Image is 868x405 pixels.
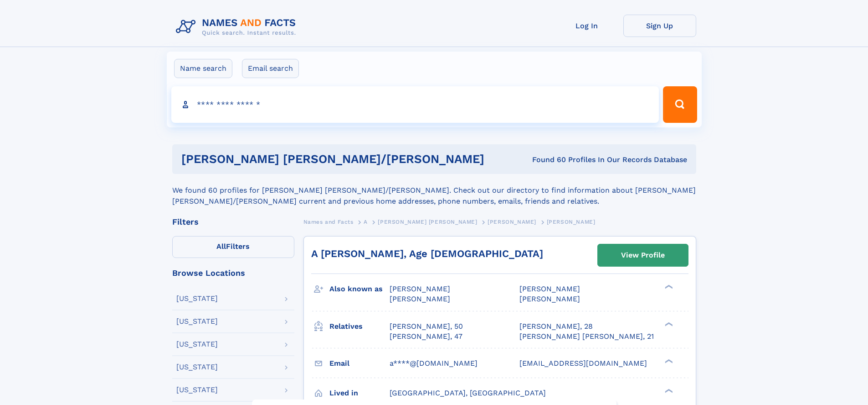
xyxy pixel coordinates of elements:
h3: Also known as [329,281,390,297]
label: Email search [242,59,299,78]
button: Search Button [663,86,697,123]
a: [PERSON_NAME] [PERSON_NAME] [378,216,477,227]
div: [US_STATE] [176,341,218,348]
a: [PERSON_NAME] [PERSON_NAME], 21 [519,331,654,342]
h3: Lived in [329,385,390,401]
h3: Relatives [329,319,390,334]
span: [GEOGRAPHIC_DATA], [GEOGRAPHIC_DATA] [390,389,546,397]
span: All [216,242,226,251]
div: [US_STATE] [176,386,218,394]
label: Filters [172,236,294,258]
div: Filters [172,218,294,226]
label: Name search [174,59,232,78]
h1: [PERSON_NAME] [PERSON_NAME]/[PERSON_NAME] [181,153,508,165]
a: A [364,216,368,227]
div: ❯ [663,388,673,394]
img: Logo Names and Facts [172,15,303,39]
div: ❯ [663,284,673,290]
div: Browse Locations [172,269,294,277]
span: [PERSON_NAME] [488,219,536,225]
span: [PERSON_NAME] [PERSON_NAME] [378,219,477,225]
span: [PERSON_NAME] [547,219,596,225]
a: Names and Facts [303,216,354,227]
div: Found 60 Profiles In Our Records Database [508,155,687,165]
span: [PERSON_NAME] [519,284,580,293]
div: ❯ [663,321,673,327]
div: [US_STATE] [176,295,218,302]
a: [PERSON_NAME], 28 [519,321,593,331]
a: [PERSON_NAME] [488,216,536,227]
a: Sign Up [623,15,696,37]
a: [PERSON_NAME], 50 [390,321,463,331]
a: A [PERSON_NAME], Age [DEMOGRAPHIC_DATA] [311,248,543,259]
h3: Email [329,356,390,371]
div: [US_STATE] [176,363,218,371]
div: ❯ [663,358,673,364]
a: Log In [550,15,623,37]
span: A [364,219,368,225]
span: [PERSON_NAME] [390,284,450,293]
span: [EMAIL_ADDRESS][DOMAIN_NAME] [519,359,647,368]
div: View Profile [621,245,665,266]
div: [US_STATE] [176,318,218,325]
a: [PERSON_NAME], 47 [390,331,462,342]
a: View Profile [598,244,688,266]
div: We found 60 profiles for [PERSON_NAME] [PERSON_NAME]/[PERSON_NAME]. Check out our directory to fi... [172,174,696,207]
input: search input [171,86,659,123]
span: [PERSON_NAME] [519,295,580,303]
span: [PERSON_NAME] [390,295,450,303]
